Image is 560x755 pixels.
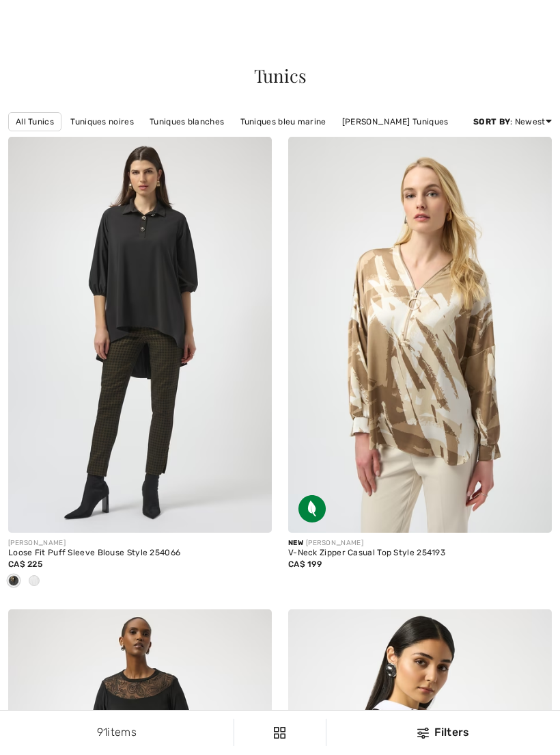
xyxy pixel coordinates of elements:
[335,724,552,741] div: Filters
[8,548,272,558] div: Loose Fit Puff Sleeve Blouse Style 254066
[64,113,141,131] a: Tuniques noires
[335,113,456,131] a: [PERSON_NAME] Tuniques
[8,112,61,131] a: All Tunics
[288,538,552,548] div: [PERSON_NAME]
[234,113,333,131] a: Tuniques bleu marine
[473,117,510,127] strong: Sort By
[473,116,552,128] div: : Newest
[8,538,272,548] div: [PERSON_NAME]
[97,726,108,739] span: 91
[288,539,303,547] span: New
[288,548,552,558] div: V-Neck Zipper Casual Top Style 254193
[288,559,322,569] span: CA$ 199
[8,559,42,569] span: CA$ 225
[143,113,231,131] a: Tuniques blanches
[274,727,285,739] img: Filters
[288,137,552,533] img: V-Neck Zipper Casual Top Style 254193. Beige/Off White
[8,137,272,533] img: Loose Fit Puff Sleeve Blouse Style 254066. Black
[24,570,44,593] div: White
[254,64,307,88] span: Tunics
[3,570,24,593] div: Black
[298,495,326,522] img: Sustainable Fabric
